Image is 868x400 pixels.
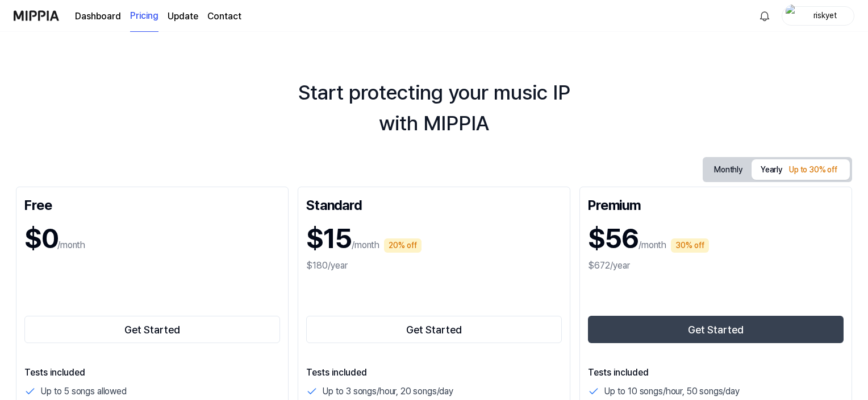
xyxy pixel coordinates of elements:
[24,195,280,213] div: Free
[306,314,562,345] a: Get Started
[24,218,57,259] h1: $0
[352,238,379,252] p: /month
[306,316,562,343] button: Get Started
[803,9,847,22] div: riskyet
[752,159,850,180] button: Yearly
[588,314,844,345] a: Get Started
[24,366,280,380] p: Tests included
[24,316,280,343] button: Get Started
[168,10,198,23] a: Update
[207,10,241,23] a: Contact
[588,259,844,273] div: $672/year
[786,162,841,179] div: Up to 30% off
[705,159,752,180] button: Monthly
[384,238,422,253] div: 20% off
[782,6,854,26] button: profileriskyet
[639,238,666,252] p: /month
[306,366,562,380] p: Tests included
[588,195,844,213] div: Premium
[588,218,639,259] h1: $56
[24,314,280,345] a: Get Started
[306,259,562,273] div: $180/year
[786,5,799,27] img: profile
[40,384,127,399] p: Up to 5 songs allowed
[306,195,562,213] div: Standard
[758,9,771,23] img: 알림
[130,1,158,32] a: Pricing
[322,384,453,399] p: Up to 3 songs/hour, 20 songs/day
[588,316,844,343] button: Get Started
[57,238,85,252] p: /month
[604,384,740,399] p: Up to 10 songs/hour, 50 songs/day
[588,366,844,380] p: Tests included
[671,238,709,253] div: 30% off
[306,218,352,259] h1: $15
[75,10,121,23] a: Dashboard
